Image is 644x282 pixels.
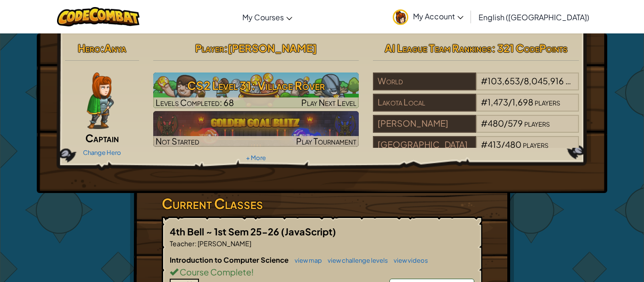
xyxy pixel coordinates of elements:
span: Hero [78,41,100,55]
span: : 321 CodePoints [492,41,568,55]
span: players [535,97,560,107]
div: [GEOGRAPHIC_DATA] [373,136,476,154]
span: Player [195,41,224,55]
span: [PERSON_NAME] [228,41,317,55]
span: Teacher [170,239,195,248]
span: Anya [104,41,126,55]
h3: Current Classes [162,193,482,214]
a: Not StartedPlay Tournament [153,111,359,147]
span: 579 [508,118,523,129]
span: # [481,139,487,150]
a: [GEOGRAPHIC_DATA]#413/480players [373,145,579,156]
span: 8,045,916 [524,75,564,86]
img: avatar [393,9,408,25]
img: captain-pose.png [87,73,114,129]
span: 413 [487,139,501,150]
span: players [524,118,550,129]
span: # [481,118,487,129]
span: players [565,75,591,86]
a: World#103,653/8,045,916players [373,81,579,92]
span: 103,653 [487,75,520,86]
span: Play Tournament [296,136,356,146]
span: Introduction to Computer Science [170,255,290,264]
a: Change Hero [83,149,121,156]
span: # [481,97,487,107]
span: / [520,75,524,86]
span: (JavaScript) [281,226,336,237]
a: + More [246,154,266,161]
span: Captain [85,131,119,145]
img: Golden Goal [153,111,359,147]
span: AI League Team Rankings [385,41,492,55]
a: Play Next Level [153,73,359,108]
div: World [373,73,476,90]
span: ! [251,266,254,277]
a: English ([GEOGRAPHIC_DATA]) [474,4,594,30]
span: 1,698 [512,97,533,107]
span: 480 [487,118,504,129]
span: English ([GEOGRAPHIC_DATA]) [479,12,589,22]
a: view map [290,257,322,264]
span: / [501,139,505,150]
span: Play Next Level [301,97,356,108]
span: : [195,239,197,248]
span: Levels Completed: 68 [156,97,234,108]
img: CS2 Level 31: Village Rover [153,73,359,108]
span: # [481,75,487,86]
span: : [100,41,104,55]
div: [PERSON_NAME] [373,115,476,133]
a: My Account [388,2,468,32]
span: [PERSON_NAME] [197,239,251,248]
a: view videos [389,257,428,264]
span: My Account [413,11,463,21]
span: Course Complete [178,266,251,277]
span: players [523,139,548,150]
a: My Courses [238,4,297,30]
img: CodeCombat logo [57,7,140,26]
span: / [504,118,508,129]
a: Lakota Local#1,473/1,698players [373,103,579,113]
span: / [508,97,512,107]
span: 480 [505,139,521,150]
div: Lakota Local [373,94,476,112]
span: 1,473 [487,97,508,107]
a: [PERSON_NAME]#480/579players [373,124,579,135]
span: 4th Bell ~ 1st Sem 25-26 [170,226,281,237]
span: : [224,41,228,55]
span: Not Started [156,136,199,146]
h3: CS2 Level 31: Village Rover [153,75,359,96]
a: view challenge levels [323,257,388,264]
span: My Courses [242,12,284,22]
